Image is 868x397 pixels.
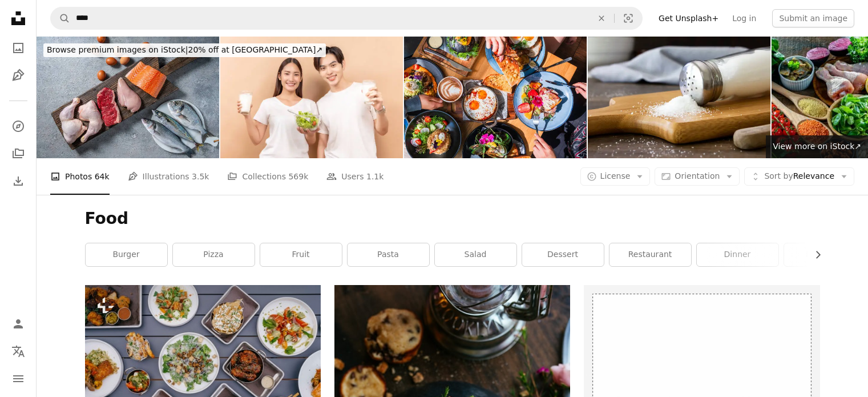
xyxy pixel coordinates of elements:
img: A happy asian people in white shirts, holding glasses of milk and a bowl of salad, against a beig... [220,37,403,158]
button: Menu [7,367,30,390]
a: Collections 569k [227,158,308,195]
a: Log in [725,9,763,27]
a: Users 1.1k [326,158,383,195]
span: View more on iStock ↗ [773,142,861,151]
a: View more on iStock↗ [766,135,868,158]
a: fruit [260,243,342,266]
a: salad [435,243,516,266]
a: Illustrations 3.5k [128,158,209,195]
a: fast food [784,243,866,266]
span: 569k [288,170,308,183]
h1: Food [85,208,820,229]
button: Clear [589,7,614,29]
a: Browse premium images on iStock|20% off at [GEOGRAPHIC_DATA]↗ [37,37,333,64]
span: Relevance [764,171,834,182]
a: a table topped with lots of plates of food [85,358,321,368]
a: Photos [7,37,30,59]
button: scroll list to the right [808,243,820,266]
form: Find visuals sitewide [50,7,643,30]
button: Visual search [615,7,642,29]
img: protein source food meat, eggs and fish: chicken, beaf, salmon, seabass, mackerel and sea bream [37,37,219,158]
a: pasta [348,243,429,266]
a: pizza [173,243,255,266]
img: Salt on wooden chopping board. [588,37,770,158]
span: 1.1k [366,170,383,183]
span: Browse premium images on iStock | [47,45,188,54]
a: burger [86,243,167,266]
button: Search Unsplash [51,7,70,29]
span: License [600,171,631,181]
img: Enjoying a brunch together. [404,37,587,158]
span: Sort by [764,171,793,181]
a: Log in / Sign up [7,312,30,335]
button: License [580,167,651,186]
a: dessert [522,243,604,266]
a: Get Unsplash+ [652,9,725,27]
a: Download History [7,170,30,193]
span: 3.5k [192,170,209,183]
button: Language [7,340,30,363]
span: 20% off at [GEOGRAPHIC_DATA] ↗ [47,45,322,54]
button: Submit an image [772,9,854,27]
a: dinner [697,243,778,266]
a: Explore [7,115,30,138]
a: restaurant [609,243,691,266]
a: Collections [7,142,30,165]
span: Orientation [675,171,720,181]
button: Orientation [655,167,740,186]
button: Sort byRelevance [744,167,854,186]
a: Illustrations [7,64,30,87]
